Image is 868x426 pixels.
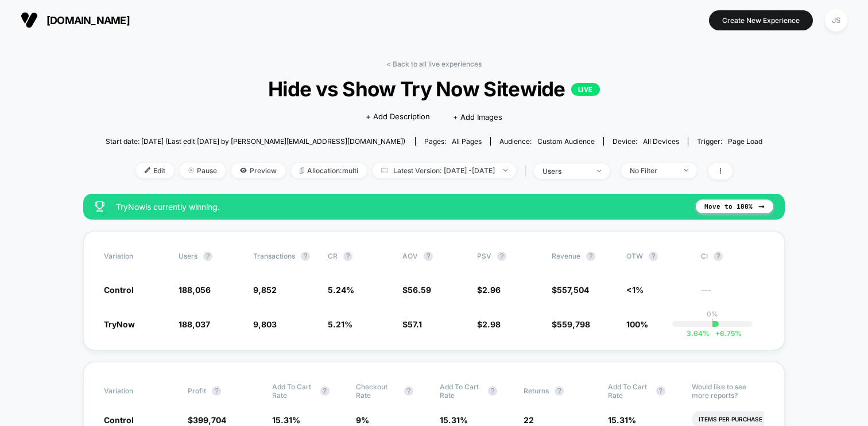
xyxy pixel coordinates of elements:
span: Add To Cart Rate [272,382,315,400]
button: ? [649,252,658,261]
span: $ [552,285,589,295]
span: Preview [231,163,285,178]
span: Pause [180,163,226,178]
span: PSV [477,252,491,260]
span: 15.31 % [440,415,468,425]
span: <1% [626,285,644,295]
p: Would like to see more reports? [692,382,764,400]
button: ? [203,252,212,261]
span: 559,798 [557,319,590,329]
p: 0% [707,310,718,318]
img: edit [145,167,150,173]
img: end [188,167,194,173]
button: ? [404,386,413,396]
button: [DOMAIN_NAME] [17,11,133,29]
span: $ [477,285,501,295]
span: 3.64 % [687,329,710,338]
button: ? [301,252,310,261]
span: 399,704 [193,415,226,425]
span: users [179,252,197,260]
span: Edit [136,163,174,178]
span: Returns [524,386,549,395]
span: Control [104,285,134,295]
div: Pages: [424,137,482,146]
button: ? [555,386,564,396]
span: Variation [104,252,167,261]
span: CR [328,252,338,260]
img: end [597,170,601,172]
span: Device: [603,137,688,146]
span: 6.75 % [710,329,742,338]
span: 2.98 [482,319,501,329]
a: < Back to all live experiences [386,60,482,68]
span: Revenue [552,252,580,260]
span: 15.31 % [608,415,636,425]
div: Audience: [499,137,595,146]
span: [DOMAIN_NAME] [46,14,130,26]
span: 5.24 % [328,285,354,295]
span: 22 [524,415,534,425]
button: ? [656,386,665,396]
span: Add To Cart Rate [440,382,482,400]
span: $ [402,319,422,329]
span: $ [402,285,431,295]
span: Transactions [253,252,295,260]
p: LIVE [571,83,600,96]
span: $ [477,319,501,329]
span: --- [701,287,764,295]
img: end [503,169,507,171]
button: ? [212,386,221,396]
span: OTW [626,252,689,261]
span: 188,056 [179,285,211,295]
span: Profit [188,386,206,395]
span: Hide vs Show Try Now Sitewide [138,77,730,101]
span: 57.1 [408,319,422,329]
img: success_star [95,201,104,212]
img: Visually logo [21,11,38,29]
span: 5.21 % [328,319,352,329]
button: ? [586,252,595,261]
span: $ [552,319,590,329]
button: ? [488,386,497,396]
button: JS [821,9,851,32]
span: + Add Images [453,112,502,122]
span: + Add Description [366,111,430,123]
span: 188,037 [179,319,210,329]
span: Allocation: multi [291,163,367,178]
span: 100% [626,319,648,329]
span: all devices [643,137,679,146]
span: Custom Audience [537,137,595,146]
span: Variation [104,382,167,400]
img: calendar [381,167,387,173]
button: Move to 100% [696,200,773,213]
img: end [684,169,688,171]
span: | [522,163,534,179]
span: 56.59 [408,285,431,295]
div: Trigger: [697,137,762,146]
span: Page Load [728,137,762,146]
span: 15.31 % [272,415,300,425]
span: TryNow is currently winning. [116,202,684,212]
span: 9,852 [253,285,277,295]
span: Add To Cart Rate [608,382,650,400]
button: ? [714,252,723,261]
span: Checkout Rate [356,382,398,400]
span: TryNow [104,319,135,329]
span: 2.96 [482,285,501,295]
span: 9 % [356,415,369,425]
img: rebalance [300,167,304,174]
span: Latest Version: [DATE] - [DATE] [373,163,516,178]
div: No Filter [630,166,676,175]
div: JS [825,9,847,32]
div: users [542,167,588,175]
span: Start date: [DATE] (Last edit [DATE] by [PERSON_NAME][EMAIL_ADDRESS][DOMAIN_NAME]) [106,137,405,146]
button: ? [424,252,433,261]
span: + [715,329,720,338]
button: ? [320,386,330,396]
span: Control [104,415,134,425]
button: Create New Experience [709,10,813,30]
button: ? [497,252,506,261]
button: ? [343,252,352,261]
span: CI [701,252,764,261]
span: AOV [402,252,418,260]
